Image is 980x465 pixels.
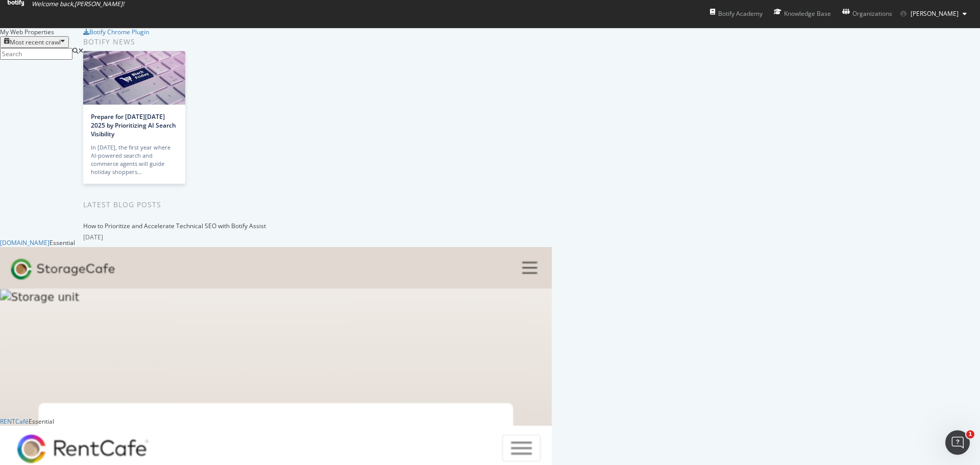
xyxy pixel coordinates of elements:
[29,417,54,426] div: Essential
[892,6,975,22] button: [PERSON_NAME]
[83,36,299,47] div: Botify news
[83,28,149,36] a: Botify Chrome Plugin
[842,9,892,19] div: Organizations
[911,9,959,18] span: Ruxandra Lapadatu
[945,430,970,455] iframe: Intercom live chat
[774,9,831,19] div: Knowledge Base
[50,238,75,247] div: Essential
[89,28,149,36] div: Botify Chrome Plugin
[966,430,974,438] span: 1
[10,38,61,46] div: Most recent crawl
[710,9,763,19] div: Botify Academy
[83,51,185,105] img: Prepare for Black Friday 2025 by Prioritizing AI Search Visibility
